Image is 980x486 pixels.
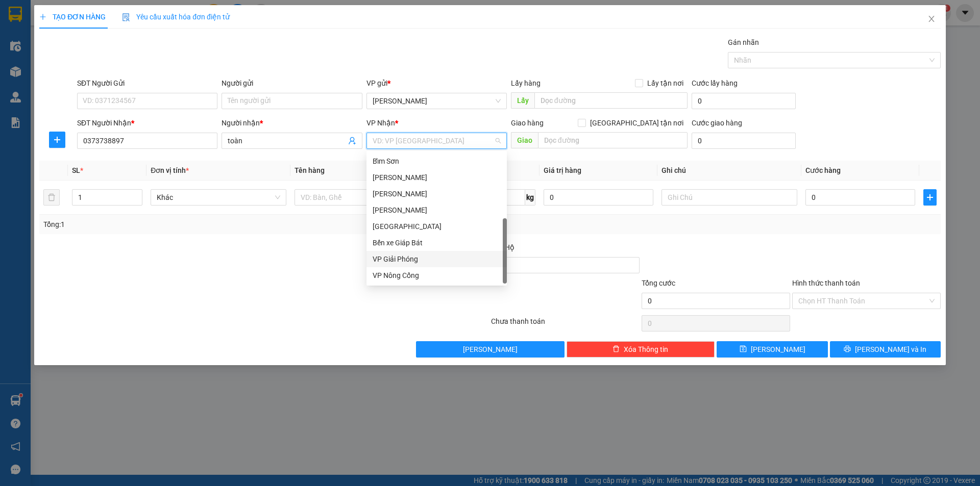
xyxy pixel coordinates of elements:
span: [PERSON_NAME] [463,344,518,355]
div: [PERSON_NAME] [373,204,501,216]
input: Dọc đường [534,92,688,109]
span: Khác [157,190,280,205]
input: Cước lấy hàng [692,93,796,109]
span: save [740,345,747,353]
label: Gán nhãn [728,38,759,46]
button: deleteXóa Thông tin [567,341,715,357]
div: VP Nông Cống [373,270,501,281]
span: VP gửi: [5,69,83,91]
input: VD: Bàn, Ghế [295,189,430,206]
span: Xóa Thông tin [624,344,668,355]
div: Hà Trung [366,169,507,186]
div: VP Nông Cống [366,267,507,284]
div: Người nhận [222,117,362,129]
div: SĐT Người Nhận [77,117,217,129]
div: Người gửi [222,78,362,89]
span: VP Nhận [366,119,395,127]
button: delete [43,189,60,206]
div: [GEOGRAPHIC_DATA] [373,221,501,232]
span: Tên hàng [295,166,325,174]
span: close [927,15,936,23]
button: [PERSON_NAME] [416,341,565,357]
span: [GEOGRAPHIC_DATA] tận nơi [586,117,688,129]
div: Như Thanh [366,202,507,218]
span: user-add [348,137,356,145]
input: Dọc đường [538,132,688,148]
span: Đơn vị tính [151,166,189,174]
button: plus [923,189,937,206]
button: plus [49,132,65,148]
label: Hình thức thanh toán [792,279,860,287]
span: Lấy hàng [511,79,541,87]
div: Chưa thanh toán [490,316,641,334]
strong: PHIẾU BIÊN NHẬN [39,45,125,56]
span: delete [612,345,620,353]
span: Giao [511,132,538,148]
div: Bắc Ninh [366,218,507,235]
span: [PERSON_NAME] và In [855,344,926,355]
div: Thái Nguyên [366,186,507,202]
button: save[PERSON_NAME] [717,341,827,357]
div: [PERSON_NAME] [373,172,501,183]
input: Ghi Chú [661,189,797,206]
span: Tổng cước [642,279,675,287]
span: [PERSON_NAME] [751,344,805,355]
div: VP Giải Phóng [366,251,507,267]
span: Thu Hộ [491,243,514,251]
span: SĐT XE [64,32,97,43]
span: VP Giải Phóng [127,69,189,80]
div: VP Giải Phóng [373,253,501,265]
div: Bến xe Giáp Bát [366,235,507,251]
button: printer[PERSON_NAME] và In [830,341,941,357]
label: Cước giao hàng [692,119,742,127]
span: kg [525,189,535,206]
img: icon [122,13,130,21]
span: HS1408250309 [129,19,189,30]
img: logo [6,18,34,54]
div: SĐT Người Gửi [77,78,217,89]
div: VP gửi [366,78,507,89]
label: Cước lấy hàng [692,79,738,87]
span: VP nhận: [90,69,189,80]
button: Close [917,5,946,34]
div: Bỉm Sơn [373,156,501,167]
span: plus [924,193,936,201]
span: SL [72,166,80,174]
span: TẠO ĐƠN HÀNG [39,13,106,21]
span: printer [844,345,851,353]
div: Bỉm Sơn [366,153,507,169]
span: Lấy [511,92,534,109]
div: [PERSON_NAME] [373,188,501,199]
span: Giá trị hàng [544,166,581,174]
input: Cước giao hàng [692,133,796,149]
input: 0 [544,189,653,206]
div: Tổng: 1 [43,219,378,230]
span: Giao hàng [511,119,544,127]
span: Yêu cầu xuất hóa đơn điện tử [122,13,230,21]
span: plus [50,136,65,144]
span: Hoàng Sơn [373,93,501,109]
span: plus [39,13,46,20]
span: 14:49:57 [DATE] [62,58,101,64]
strong: CHUYỂN PHÁT NHANH ĐÔNG LÝ [41,8,123,30]
div: Bến xe Giáp Bát [373,237,501,248]
th: Ghi chú [657,161,801,181]
span: Lấy tận nơi [643,78,688,89]
span: Cước hàng [805,166,841,174]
